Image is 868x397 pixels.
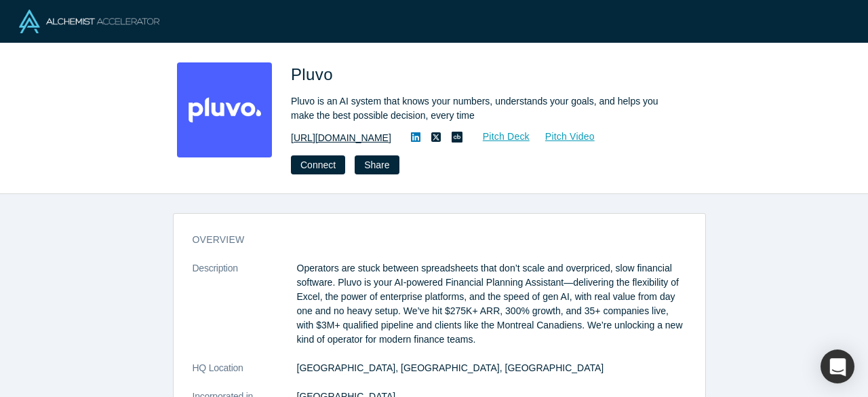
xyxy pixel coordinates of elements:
[468,129,530,145] a: Pitch Deck
[355,155,399,174] button: Share
[530,129,595,145] a: Pitch Video
[291,131,391,145] a: [URL][DOMAIN_NAME]
[291,94,671,123] div: Pluvo is an AI system that knows your numbers, understands your goals, and helps you make the bes...
[177,62,272,157] img: Pluvo's Logo
[297,261,686,347] p: Operators are stuck between spreadsheets that don’t scale and overpriced, slow financial software...
[193,233,667,247] h3: overview
[19,10,159,33] img: Alchemist Logo
[193,261,297,361] dt: Description
[291,155,345,174] button: Connect
[193,361,297,390] dt: HQ Location
[291,65,338,83] span: Pluvo
[297,361,686,375] dd: [GEOGRAPHIC_DATA], [GEOGRAPHIC_DATA], [GEOGRAPHIC_DATA]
